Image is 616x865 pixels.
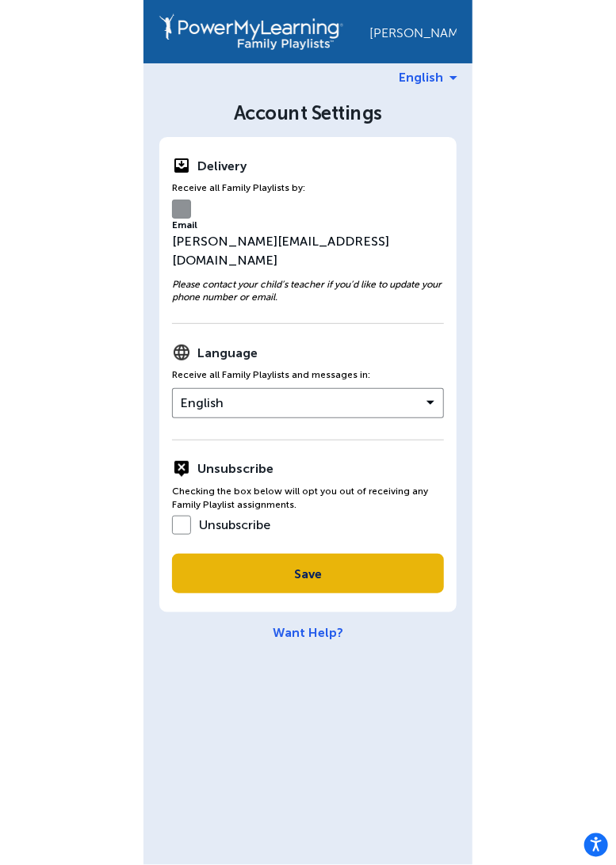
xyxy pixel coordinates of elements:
[143,101,473,124] div: Account Settings
[294,566,322,581] span: Save
[399,70,457,85] a: English
[197,461,274,476] strong: Unsubscribe
[399,70,443,85] span: English
[172,219,444,270] div: [PERSON_NAME][EMAIL_ADDRESS][DOMAIN_NAME]
[172,219,444,232] small: Email
[172,343,191,362] img: Language
[180,388,225,418] span: English
[172,517,270,532] label: Unsubscribe
[172,156,191,175] img: Delivery
[273,625,343,640] a: Want Help?
[172,485,444,512] div: Checking the box below will opt you out of receiving any Family Playlist assignments.
[172,181,444,195] div: Receive all Family Playlists by:
[197,345,258,360] strong: Language
[369,23,457,40] div: [PERSON_NAME]
[197,158,247,173] strong: Delivery
[172,279,442,303] em: Please contact your child’s teacher if you’d like to update your phone number or email.
[159,13,343,50] img: PowerMyLearning Connect
[172,388,444,418] button: English
[172,554,444,593] button: Save
[172,459,191,478] img: Unsubscribe
[172,368,444,382] div: Receive all Family Playlists and messages in:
